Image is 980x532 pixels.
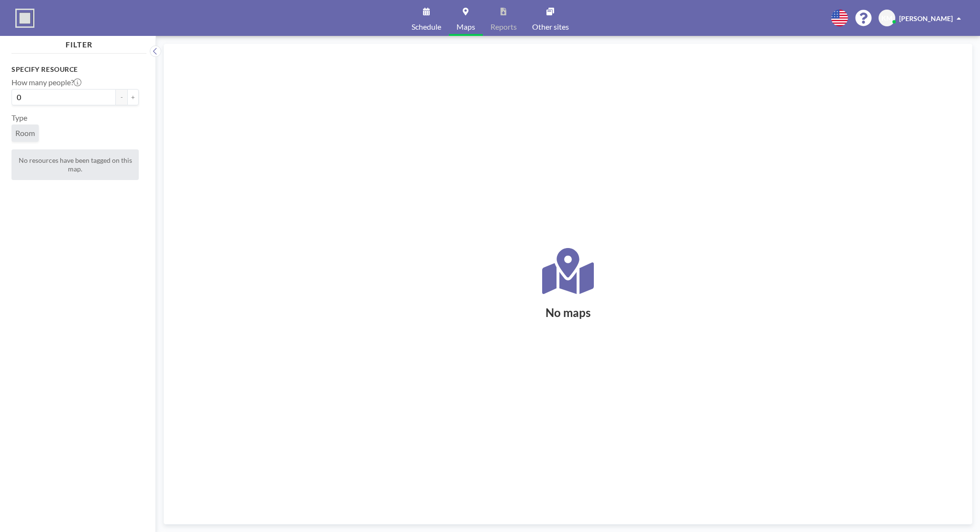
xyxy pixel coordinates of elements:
[457,23,475,31] span: Maps
[11,65,139,74] h3: Specify resource
[11,36,146,49] h4: FILTER
[412,23,441,31] span: Schedule
[127,89,139,105] button: +
[11,78,81,87] label: How many people?
[881,14,892,23] span: KM
[11,113,27,123] label: Type
[490,23,517,31] span: Reports
[11,149,139,180] div: No resources have been tagged on this map.
[546,306,590,320] h2: No maps
[899,14,953,23] span: [PERSON_NAME]
[15,9,34,28] img: organization-logo
[116,89,127,105] button: -
[15,128,35,137] span: Room
[532,23,569,31] span: Other sites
